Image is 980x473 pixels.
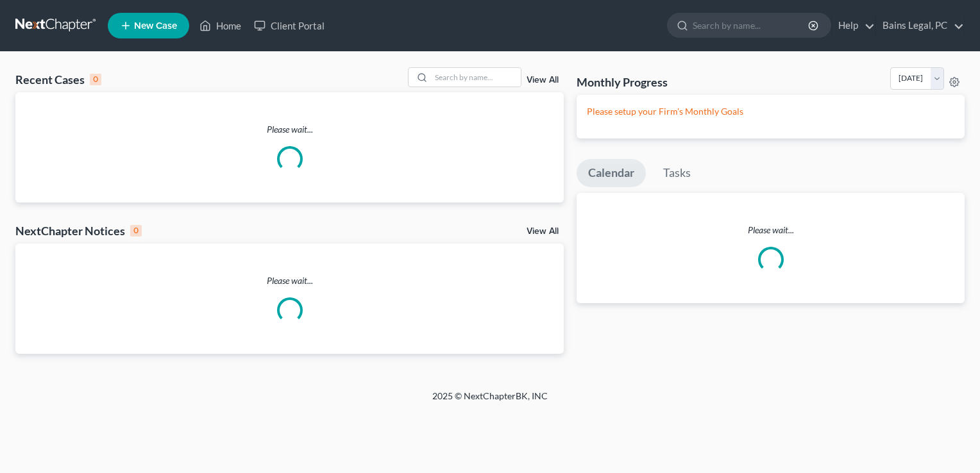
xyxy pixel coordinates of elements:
div: NextChapter Notices [15,223,142,238]
p: Please wait... [15,123,564,136]
a: Client Portal [248,14,331,37]
a: View All [527,227,559,236]
div: Recent Cases [15,72,101,87]
a: Calendar [577,159,646,187]
span: New Case [134,21,177,31]
input: Search by name... [693,13,810,37]
div: 2025 © NextChapterBK, INC [124,390,856,413]
p: Please wait... [577,224,965,236]
a: Tasks [652,159,702,187]
a: Home [193,14,248,37]
a: View All [527,76,559,85]
h3: Monthly Progress [577,74,668,90]
p: Please setup your Firm's Monthly Goals [587,105,954,118]
a: Bains Legal, PC [876,14,964,37]
p: Please wait... [15,274,564,287]
input: Search by name... [431,68,521,87]
a: Help [832,14,875,37]
div: 0 [90,74,101,85]
div: 0 [130,225,142,236]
